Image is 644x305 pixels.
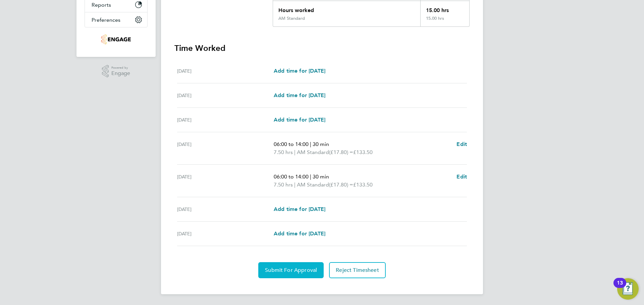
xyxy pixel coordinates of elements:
[258,262,324,278] button: Submit For Approval
[420,1,469,16] div: 15.00 hrs
[274,230,325,238] a: Add time for [DATE]
[274,181,293,188] span: 7.50 hrs
[278,16,305,21] div: AM Standard
[457,141,467,147] span: Edit
[274,141,309,147] span: 06:00 to 14:00
[294,149,296,155] span: |
[274,91,325,99] a: Add time for [DATE]
[297,181,329,189] span: AM Standard
[102,65,130,78] a: Powered byEngage
[313,141,329,147] span: 30 min
[274,205,325,213] a: Add time for [DATE]
[274,68,325,74] span: Add time for [DATE]
[274,67,325,75] a: Add time for [DATE]
[92,17,120,23] span: Preferences
[420,16,469,26] div: 15.00 hrs
[177,91,274,99] div: [DATE]
[336,267,379,274] span: Reject Timesheet
[174,43,470,54] h3: Time Worked
[85,12,147,27] button: Preferences
[177,67,274,75] div: [DATE]
[297,148,329,156] span: AM Standard
[177,140,274,156] div: [DATE]
[177,116,274,124] div: [DATE]
[274,173,309,180] span: 06:00 to 14:00
[457,140,467,148] a: Edit
[177,173,274,189] div: [DATE]
[294,181,296,188] span: |
[92,2,111,8] span: Reports
[313,173,329,180] span: 30 min
[177,205,274,213] div: [DATE]
[617,283,623,292] div: 13
[265,267,317,274] span: Submit For Approval
[310,141,311,147] span: |
[457,173,467,180] span: Edit
[457,173,467,181] a: Edit
[329,181,353,188] span: (£17.80) =
[274,117,325,123] span: Add time for [DATE]
[274,230,325,237] span: Add time for [DATE]
[274,116,325,124] a: Add time for [DATE]
[310,173,311,180] span: |
[111,71,130,76] span: Engage
[101,34,131,45] img: integrapeople-logo-retina.png
[85,34,148,45] a: Go to home page
[273,1,420,16] div: Hours worked
[111,65,130,71] span: Powered by
[177,230,274,238] div: [DATE]
[274,206,325,212] span: Add time for [DATE]
[329,262,386,278] button: Reject Timesheet
[353,149,373,155] span: £133.50
[274,92,325,98] span: Add time for [DATE]
[329,149,353,155] span: (£17.80) =
[274,149,293,155] span: 7.50 hrs
[353,181,373,188] span: £133.50
[617,278,639,300] button: Open Resource Center, 13 new notifications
